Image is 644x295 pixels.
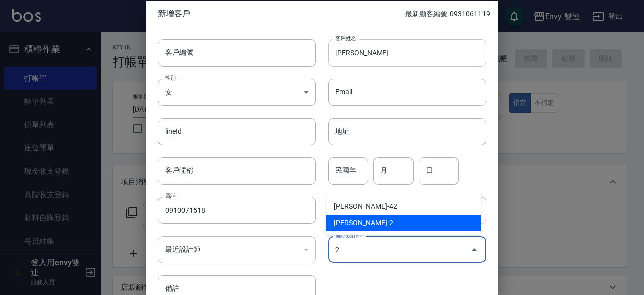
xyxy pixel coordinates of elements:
li: [PERSON_NAME]-2 [326,215,481,231]
label: 性別 [165,74,176,81]
label: 客戶姓名 [335,34,356,42]
p: 最新顧客編號: 0931061119 [405,8,490,19]
button: Close [466,241,482,257]
span: 新增客戶 [158,8,405,18]
div: 女 [158,78,316,105]
li: [PERSON_NAME]-42 [326,198,481,215]
label: 電話 [165,192,176,200]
